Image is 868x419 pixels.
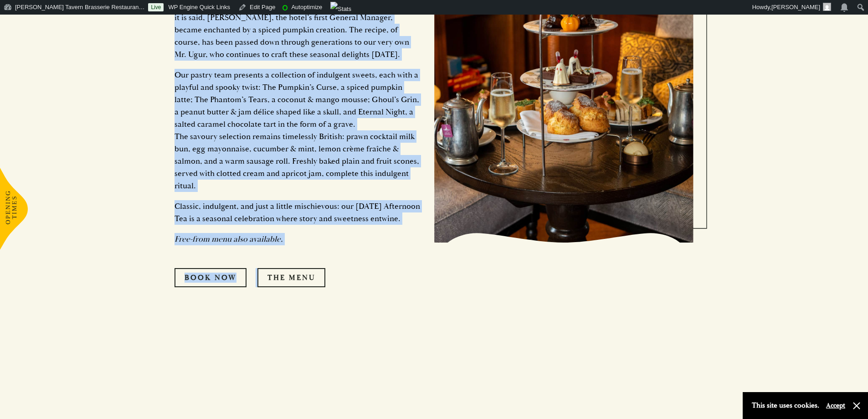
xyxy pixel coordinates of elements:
[148,3,164,11] a: Live
[330,2,351,16] img: Views over 48 hours. Click for more Jetpack Stats.
[175,200,421,225] p: Classic, indulgent, and just a little mischievous: our [DATE] Afternoon Tea is a seasonal celebra...
[175,234,283,244] em: Free-from menu also available.
[771,4,820,10] span: [PERSON_NAME]
[257,268,325,287] a: The Menu
[175,268,247,287] a: Book Now
[826,401,845,410] button: Accept
[852,401,861,410] button: Close and accept
[175,69,421,192] p: Our pastry team presents a collection of indulgent sweets, each with a playful and spooky twist: ...
[752,399,819,412] p: This site uses cookies.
